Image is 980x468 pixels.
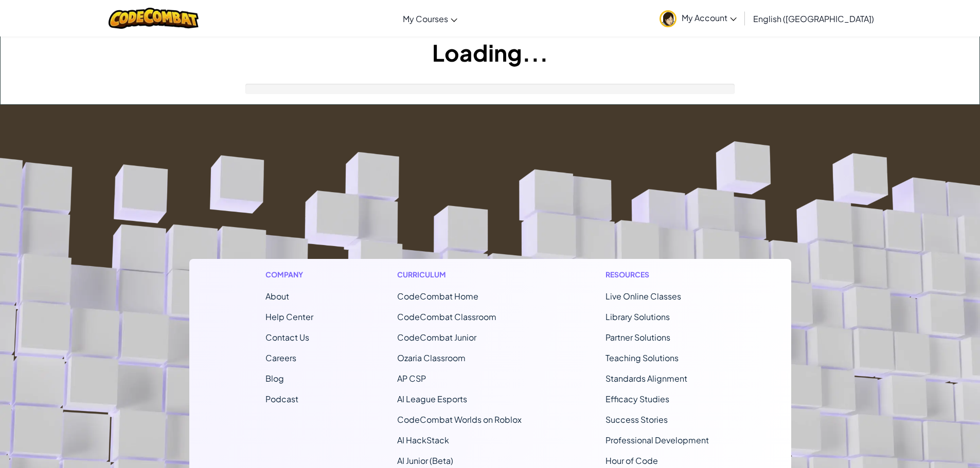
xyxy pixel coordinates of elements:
[265,269,313,280] h1: Company
[397,332,476,343] a: CodeCombat Junior
[397,311,496,322] a: CodeCombat Classroom
[265,352,296,363] a: Careers
[265,394,298,404] a: Podcast
[397,291,478,302] span: CodeCombat Home
[397,394,467,404] a: AI League Esports
[605,435,709,445] a: Professional Development
[397,414,522,425] a: CodeCombat Worlds on Roblox
[753,13,874,24] span: English ([GEOGRAPHIC_DATA])
[397,435,449,445] a: AI HackStack
[605,373,687,384] a: Standards Alignment
[397,373,426,384] a: AP CSP
[397,455,453,466] a: AI Junior (Beta)
[605,311,670,322] a: Library Solutions
[265,332,309,343] span: Contact Us
[682,12,737,23] span: My Account
[605,414,668,425] a: Success Stories
[605,291,681,302] a: Live Online Classes
[605,332,670,343] a: Partner Solutions
[605,455,658,466] a: Hour of Code
[109,8,199,29] img: CodeCombat logo
[265,311,313,322] a: Help Center
[397,269,522,280] h1: Curriculum
[265,291,289,302] a: About
[1,36,979,68] h1: Loading...
[605,352,679,363] a: Teaching Solutions
[398,5,462,32] a: My Courses
[403,13,448,24] span: My Courses
[605,394,669,404] a: Efficacy Studies
[397,352,466,363] a: Ozaria Classroom
[654,2,742,34] a: My Account
[265,373,284,384] a: Blog
[748,5,879,32] a: English ([GEOGRAPHIC_DATA])
[660,10,676,27] img: avatar
[605,269,715,280] h1: Resources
